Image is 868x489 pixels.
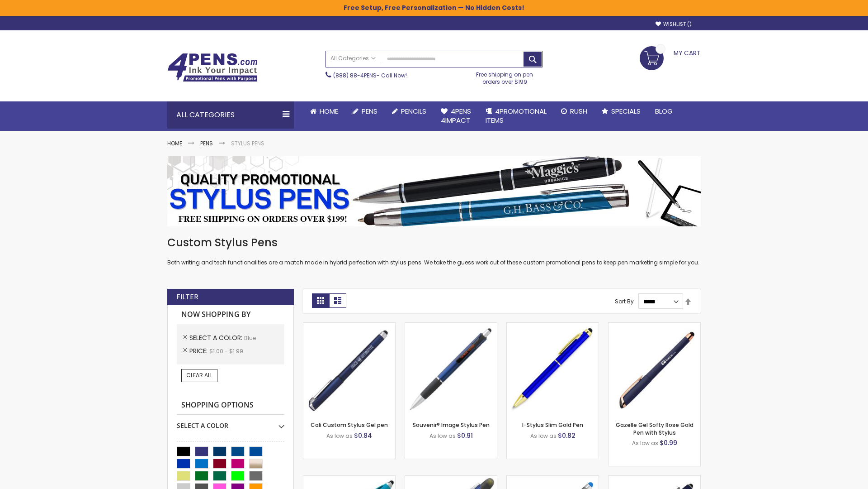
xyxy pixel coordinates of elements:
[648,101,680,121] a: Blog
[507,322,599,330] a: I-Stylus Slim Gold-Blue
[558,431,576,440] span: $0.82
[231,139,264,147] strong: Stylus Pens
[345,101,385,121] a: Pens
[362,106,377,116] span: Pens
[333,72,407,79] span: - Call Now!
[167,101,294,129] div: All Categories
[244,334,256,342] span: Blue
[507,323,599,415] img: I-Stylus Slim Gold-Blue
[594,101,648,121] a: Specials
[632,439,658,447] span: As low as
[429,432,456,440] span: As low as
[554,101,594,121] a: Rush
[486,106,547,125] span: 4PROMOTIONAL ITEMS
[570,106,587,116] span: Rush
[167,235,701,250] h1: Custom Stylus Pens
[611,106,641,116] span: Specials
[177,305,284,324] strong: Now Shopping by
[401,106,426,116] span: Pencils
[167,235,701,267] div: Both writing and tech functionalities are a match made in hybrid perfection with stylus pens. We ...
[177,396,284,415] strong: Shopping Options
[303,101,345,121] a: Home
[176,292,198,302] strong: Filter
[330,55,376,62] span: All Categories
[441,106,471,125] span: 4Pens 4impact
[522,421,583,429] a: I-Stylus Slim Gold Pen
[405,475,497,483] a: Souvenir® Jalan Highlighter Stylus Pen Combo-Blue
[609,475,700,483] a: Custom Soft Touch® Metal Pens with Stylus-Blue
[312,293,329,308] strong: Grid
[609,322,700,330] a: Gazelle Gel Softy Rose Gold Pen with Stylus-Blue
[177,415,284,430] div: Select A Color
[478,101,554,131] a: 4PROMOTIONALITEMS
[181,369,217,382] a: Clear All
[405,322,497,330] a: Souvenir® Image Stylus Pen-Blue
[189,333,244,342] span: Select A Color
[189,346,209,355] span: Price
[167,53,258,82] img: 4Pens Custom Pens and Promotional Products
[457,431,473,440] span: $0.91
[167,139,182,147] a: Home
[615,297,634,305] label: Sort By
[385,101,434,121] a: Pencils
[467,67,543,86] div: Free shipping on pen orders over $199
[656,21,692,28] a: Wishlist
[326,51,380,66] a: All Categories
[186,371,212,379] span: Clear All
[354,431,372,440] span: $0.84
[303,322,395,330] a: Cali Custom Stylus Gel pen-Blue
[200,139,213,147] a: Pens
[209,347,243,355] span: $1.00 - $1.99
[434,101,478,131] a: 4Pens4impact
[405,323,497,415] img: Souvenir® Image Stylus Pen-Blue
[660,438,677,447] span: $0.99
[616,421,693,436] a: Gazelle Gel Softy Rose Gold Pen with Stylus
[320,106,338,116] span: Home
[413,421,490,429] a: Souvenir® Image Stylus Pen
[311,421,388,429] a: Cali Custom Stylus Gel pen
[167,156,701,226] img: Stylus Pens
[326,432,353,440] span: As low as
[530,432,557,440] span: As low as
[609,323,700,415] img: Gazelle Gel Softy Rose Gold Pen with Stylus-Blue
[333,72,377,79] a: (888) 88-4PENS
[303,475,395,483] a: Neon Stylus Highlighter-Pen Combo-Blue
[303,323,395,415] img: Cali Custom Stylus Gel pen-Blue
[507,475,599,483] a: Islander Softy Gel with Stylus - ColorJet Imprint-Blue
[655,106,673,116] span: Blog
